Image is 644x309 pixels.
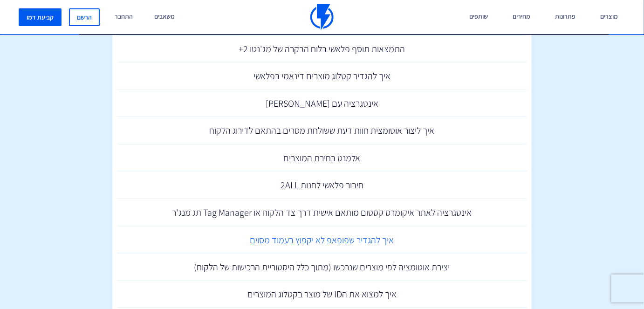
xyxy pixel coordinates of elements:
[117,117,527,144] a: איך ליצור אוטומצית חוות דעת ששולחת מסרים בהתאם לדירוג הלקוח
[117,144,527,172] a: אלמנט בחירת המוצרים
[117,90,527,117] a: אינטגרציה עם [PERSON_NAME]
[19,8,62,26] a: קביעת דמו
[69,8,100,26] a: הרשם
[117,254,527,281] a: יצירת אוטומציה לפי מוצרים שנרכשו (מתוך כלל היסטוריית הרכישות של הלקוח)
[117,281,527,309] a: איך למצוא את הID של מוצר בקטלוג המוצרים
[117,172,527,199] a: חיבור פלאשי לחנות 2ALL
[117,199,527,227] a: אינטגרציה לאתר איקומרס קסטום מותאם אישית דרך צד הלקוח או Tag Manager תג מנג'ר
[117,62,527,90] a: איך להגדיר קטלוג מוצרים דינאמי בפלאשי
[117,227,527,254] a: איך להגדיר שפופאפ לא יקפוץ בעמוד מסוים
[117,35,527,63] a: התמצאות תוסף פלאשי בלוח הבקרה של מג'נטו 2+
